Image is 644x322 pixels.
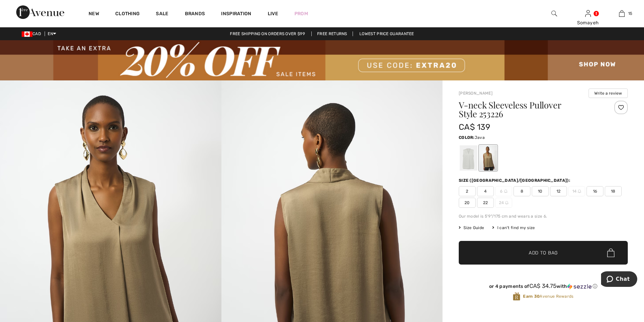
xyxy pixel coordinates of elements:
[578,190,581,193] img: ring-m.svg
[459,101,600,118] h1: V-neck Sleeveless Pullover Style 253226
[459,91,493,96] a: [PERSON_NAME]
[513,292,520,301] img: Avenue Rewards
[479,145,497,171] div: Java
[459,283,628,290] div: or 4 payments of with
[477,186,494,196] span: 4
[459,241,628,265] button: Add to Bag
[22,31,32,37] img: Canadian Dollar
[459,135,475,140] span: Color:
[22,31,44,36] span: CAD
[459,225,484,231] span: Size Guide
[571,19,604,26] div: Somayeh
[16,5,64,19] img: 1ère Avenue
[460,145,477,171] div: Winter White
[601,271,637,288] iframe: Opens a widget where you can chat to one of our agents
[550,186,567,196] span: 12
[605,186,622,196] span: 18
[354,31,420,36] a: Lowest Price Guarantee
[477,198,494,208] span: 22
[589,89,628,98] button: Write a review
[523,294,540,299] strong: Earn 30
[185,11,205,18] a: Brands
[459,213,628,219] div: Our model is 5'9"/175 cm and wears a size 6.
[89,11,99,18] a: New
[523,293,573,299] span: Avenue Rewards
[224,31,310,36] a: Free shipping on orders over $99
[585,10,591,17] a: Sign In
[607,248,615,257] img: Bag.svg
[605,9,638,18] a: 15
[475,135,485,140] span: Java
[532,186,549,196] span: 10
[567,283,592,290] img: Sezzle
[585,9,591,18] img: My Info
[587,186,603,196] span: 16
[294,10,308,17] a: Prom
[311,31,353,36] a: Free Returns
[48,31,56,36] span: EN
[529,282,557,289] span: CA$ 34.75
[529,249,558,256] span: Add to Bag
[619,9,625,18] img: My Bag
[459,122,490,132] span: CA$ 139
[492,225,535,231] div: I can't find my size
[459,186,476,196] span: 2
[568,186,585,196] span: 14
[115,11,140,18] a: Clothing
[268,10,278,17] a: Live
[551,9,557,18] img: search the website
[505,201,508,204] img: ring-m.svg
[221,11,251,18] span: Inspiration
[514,186,530,196] span: 8
[459,283,628,292] div: or 4 payments ofCA$ 34.75withSezzle Click to learn more about Sezzle
[459,177,572,183] div: Size ([GEOGRAPHIC_DATA]/[GEOGRAPHIC_DATA]):
[495,198,512,208] span: 24
[495,186,512,196] span: 6
[459,198,476,208] span: 20
[504,190,507,193] img: ring-m.svg
[156,11,168,18] a: Sale
[628,10,633,17] span: 15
